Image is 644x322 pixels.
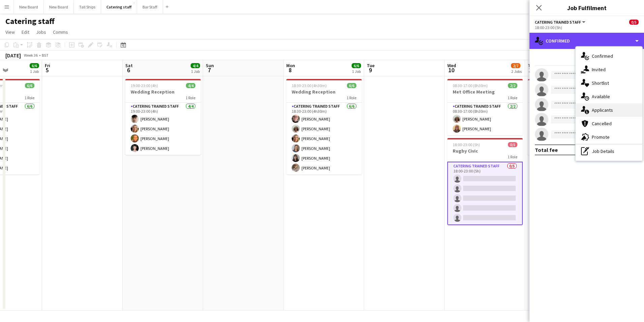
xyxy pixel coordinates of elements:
span: 6/6 [30,63,39,68]
span: 18:30-23:00 (4h30m) [292,83,327,88]
h3: Rugby Civic [447,148,523,154]
a: Edit [19,28,32,36]
div: 2 Jobs [511,69,522,74]
div: Invited [576,63,642,76]
button: Catering staff [101,0,137,14]
app-job-card: 08:30-17:00 (8h30m)2/2Met Office Meeting1 RoleCatering trained staff2/208:30-17:00 (8h30m)[PERSON... [447,79,523,135]
span: Sat [125,62,133,69]
div: 1 Job [30,69,39,74]
div: 1 Job [352,69,361,74]
span: 6 [124,66,133,74]
app-card-role: Catering trained staff0/417:00-22:30 (5h30m) [528,103,603,155]
h3: Job Fulfilment [529,3,644,12]
h1: Catering staff [5,16,55,26]
app-card-role: Catering trained staff2/208:30-17:00 (8h30m)[PERSON_NAME][PERSON_NAME] [447,103,523,135]
span: View [5,29,15,35]
span: Tue [367,62,375,69]
div: Confirmed [529,33,644,49]
div: 1 Job [191,69,200,74]
span: 9 [366,66,375,74]
span: 6/6 [352,63,361,68]
span: Comms [53,29,68,35]
div: Confirmed [576,49,642,63]
div: Applicants [576,103,642,117]
div: Promote [576,130,642,144]
span: 4/4 [186,83,195,88]
div: Total fee [535,146,558,153]
button: Bar Staff [137,0,163,14]
app-card-role: Catering trained staff4/419:00-23:00 (4h)[PERSON_NAME][PERSON_NAME][PERSON_NAME][PERSON_NAME] [125,103,201,155]
span: 1 Role [186,95,195,100]
span: 0/5 [508,142,517,147]
div: BST [42,53,49,58]
button: New Board [44,0,74,14]
span: 1 Role [508,154,517,159]
a: View [3,28,18,36]
span: Mon [286,62,295,69]
span: 11 [527,66,536,74]
button: Tall Ships [74,0,101,14]
span: 18:00-23:00 (5h) [453,142,480,147]
span: Sun [206,62,214,69]
app-job-card: 18:00-23:00 (5h)0/5Rugby Civic1 RoleCatering trained staff0/518:00-23:00 (5h) [447,138,523,225]
div: Available [576,90,642,103]
div: 18:00-23:00 (5h) [535,25,639,30]
app-card-role: Catering trained staff6/618:30-23:00 (4h30m)[PERSON_NAME][PERSON_NAME][PERSON_NAME][PERSON_NAME][... [286,103,362,175]
div: [DATE] [5,52,21,59]
a: Jobs [33,28,49,36]
span: 19:00-23:00 (4h) [131,83,158,88]
span: Thu [528,62,536,69]
span: Edit [22,29,29,35]
span: 2/7 [511,63,520,68]
span: 0/5 [629,20,639,25]
div: Job Details [576,144,642,158]
span: Jobs [36,29,46,35]
app-job-card: 19:00-23:00 (4h)4/4Wedding Reception1 RoleCatering trained staff4/419:00-23:00 (4h)[PERSON_NAME][... [125,79,201,155]
span: 8 [285,66,295,74]
span: 10 [446,66,456,74]
span: 1 Role [508,95,517,100]
span: 1 Role [347,95,356,100]
span: 7 [205,66,214,74]
span: Fri [45,62,50,69]
span: 2/2 [508,83,517,88]
div: Cancelled [576,117,642,130]
a: Comms [50,28,71,36]
h3: Wedding Reception [286,89,362,95]
div: Shortlist [576,76,642,90]
button: New Board [14,0,44,14]
span: Catering trained staff [535,20,581,25]
span: Week 36 [22,53,39,58]
button: Catering trained staff [535,20,586,25]
h3: Met Office Meeting [447,89,523,95]
span: 08:30-17:00 (8h30m) [453,83,488,88]
span: 1 Role [25,95,34,100]
span: 4/4 [191,63,200,68]
h3: GREC Civic [528,89,603,95]
app-card-role: Catering trained staff0/518:00-23:00 (5h) [447,162,523,225]
span: Wed [447,62,456,69]
app-job-card: 18:30-23:00 (4h30m)6/6Wedding Reception1 RoleCatering trained staff6/618:30-23:00 (4h30m)[PERSON_... [286,79,362,175]
span: 6/6 [25,83,34,88]
span: 5 [44,66,50,74]
span: 6/6 [347,83,356,88]
h3: Wedding Reception [125,89,201,95]
app-job-card: 17:00-22:30 (5h30m)0/4GREC Civic1 RoleCatering trained staff0/417:00-22:30 (5h30m) [528,79,603,155]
